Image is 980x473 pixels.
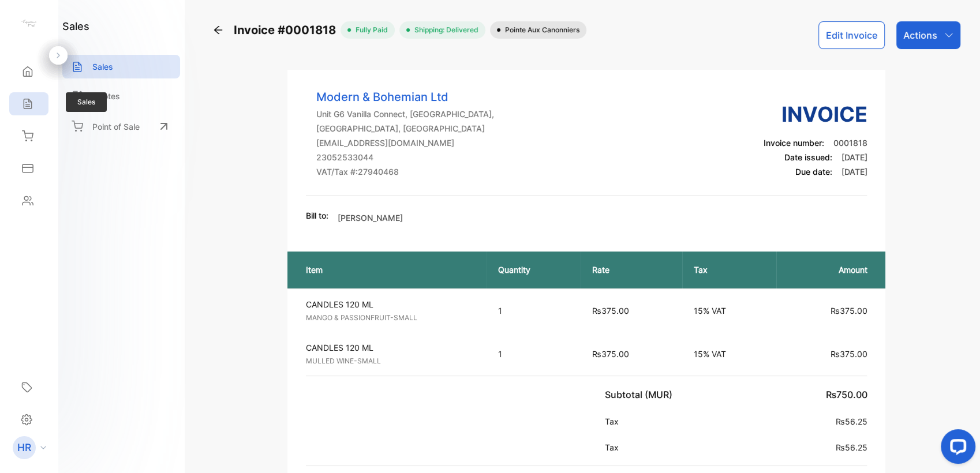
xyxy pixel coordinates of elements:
[316,151,494,163] p: 23052533044
[316,137,494,149] p: [EMAIL_ADDRESS][DOMAIN_NAME]
[316,88,494,106] p: Modern & Bohemian Ltd
[306,209,328,222] p: Bill to:
[316,166,494,178] p: VAT/Tax #: 27940468
[498,305,569,317] p: 1
[500,25,579,35] span: Pointe aux Canonniers
[92,90,120,102] p: Quotes
[592,264,671,276] p: Rate
[825,389,867,400] span: ₨750.00
[605,388,677,401] p: Subtotal (MUR)
[903,28,937,42] p: Actions
[763,99,867,130] h3: Invoice
[830,306,867,316] span: ₨375.00
[841,152,867,162] span: [DATE]
[788,264,867,276] p: Amount
[66,92,107,112] span: Sales
[694,348,765,360] p: 15% VAT
[592,349,629,359] span: ₨375.00
[316,108,494,120] p: Unit G6 Vanilla Connect, [GEOGRAPHIC_DATA],
[306,313,478,323] p: MANGO & PASSIONFRUIT-SMALL
[316,122,494,134] p: [GEOGRAPHIC_DATA], [GEOGRAPHIC_DATA]
[62,55,180,78] a: Sales
[694,305,765,317] p: 15% VAT
[830,349,867,359] span: ₨375.00
[62,18,89,34] h1: sales
[841,167,867,177] span: [DATE]
[306,356,478,366] p: MULLED WINE-SMALL
[234,21,341,39] span: Invoice #0001818
[896,21,960,49] button: Actions
[694,264,765,276] p: Tax
[498,264,569,276] p: Quantity
[92,61,113,73] p: Sales
[306,264,476,276] p: Item
[605,415,623,427] p: Tax
[835,442,867,452] span: ₨56.25
[605,441,623,453] p: Tax
[835,416,867,426] span: ₨56.25
[763,138,824,148] span: Invoice number:
[20,15,38,32] img: logo
[833,138,867,148] span: 0001818
[784,152,832,162] span: Date issued:
[410,25,478,35] span: Shipping: Delivered
[795,167,832,177] span: Due date:
[498,348,569,360] p: 1
[306,298,478,310] p: CANDLES 120 ML
[351,25,388,35] span: fully paid
[818,21,885,49] button: Edit Invoice
[592,306,629,316] span: ₨375.00
[62,114,180,139] a: Point of Sale
[92,121,140,133] p: Point of Sale
[17,440,31,455] p: HR
[338,212,403,224] p: [PERSON_NAME]
[932,425,980,473] iframe: LiveChat chat widget
[306,341,478,354] p: CANDLES 120 ML
[62,84,180,108] a: Quotes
